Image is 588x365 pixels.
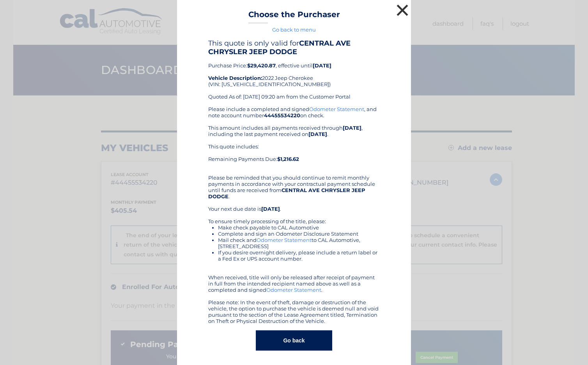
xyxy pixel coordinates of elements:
a: Odometer Statement [309,106,364,112]
div: This quote includes: Remaining Payments Due: [208,143,380,168]
b: [DATE] [313,62,331,69]
b: $29,420.87 [247,62,276,69]
b: [DATE] [261,206,280,212]
b: [DATE] [343,125,361,131]
li: Mail check and to CAL Automotive, [STREET_ADDRESS] [218,237,380,249]
li: If you desire overnight delivery, please include a return label or a Fed Ex or UPS account number. [218,249,380,262]
b: [DATE] [308,131,327,137]
b: CENTRAL AVE CHRYSLER JEEP DODGE [208,39,351,56]
li: Complete and sign an Odometer Disclosure Statement [218,231,380,237]
b: $1,216.62 [277,156,299,162]
a: Odometer Statement [257,237,312,243]
h3: Choose the Purchaser [248,10,340,23]
h4: This quote is only valid for [208,39,380,56]
b: 44455534220 [264,112,300,118]
div: Please include a completed and signed , and note account number on check. This amount includes al... [208,106,380,324]
b: CENTRAL AVE CHRYSLER JEEP DODGE [208,187,365,199]
a: Go back to menu [272,26,316,33]
div: Purchase Price: , effective until 2022 Jeep Cherokee (VIN: [US_VEHICLE_IDENTIFICATION_NUMBER]) Qu... [208,39,380,106]
button: Go back [256,330,332,351]
button: × [395,2,410,18]
strong: Vehicle Description: [208,75,262,81]
li: Make check payable to CAL Automotive [218,224,380,231]
a: Odometer Statement [266,287,321,293]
